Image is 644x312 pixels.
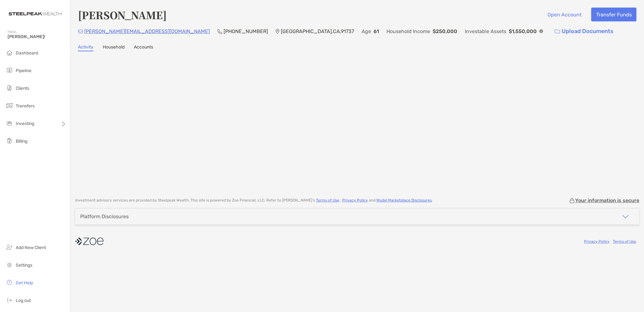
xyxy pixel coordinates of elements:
img: Info Icon [539,29,543,33]
button: Open Account [542,8,586,21]
span: Pipeline [16,68,31,73]
span: [PERSON_NAME]! [8,34,66,39]
p: [PERSON_NAME][EMAIL_ADDRESS][DOMAIN_NAME] [84,27,210,35]
span: Get Help [16,280,33,286]
img: settings icon [6,261,13,269]
h4: [PERSON_NAME] [78,8,167,22]
p: Household Income [386,27,430,35]
span: Investing [16,121,34,126]
img: Phone Icon [217,29,222,34]
img: add_new_client icon [6,243,13,251]
p: [PHONE_NUMBER] [224,27,268,35]
p: 61 [374,27,379,35]
span: Log out [16,298,31,303]
span: Clients [16,86,29,91]
img: pipeline icon [6,66,13,74]
a: Model Marketplace Disclosures [376,198,432,202]
button: Transfer Funds [591,8,636,21]
span: Add New Client [16,245,46,250]
a: Accounts [134,44,153,51]
p: Age [362,27,371,35]
img: Email Icon [78,30,83,33]
a: Household [103,44,125,51]
img: get-help icon [6,279,13,286]
img: clients icon [6,84,13,92]
img: transfers icon [6,102,13,109]
span: Settings [16,263,32,268]
img: Location Icon [275,29,280,34]
p: Investable Assets [465,27,506,35]
img: logout icon [6,296,13,304]
div: Platform Disclosures [80,213,129,219]
img: Zoe Logo [8,3,63,25]
p: Your information is secure [575,197,639,203]
a: Terms of Use [613,239,636,244]
a: Activity [78,44,93,51]
a: Upload Documents [551,25,618,38]
img: icon arrow [622,213,629,220]
a: Privacy Policy [584,239,610,244]
a: Privacy Policy [342,198,368,202]
a: Terms of Use [316,198,339,202]
img: billing icon [6,137,13,145]
span: Transfers [16,103,35,109]
img: button icon [555,29,560,34]
img: dashboard icon [6,49,13,56]
p: $1,550,000 [509,27,537,35]
span: Billing [16,139,27,144]
span: Dashboard [16,50,38,56]
p: Investment advisory services are provided by Steelpeak Wealth . This site is powered by Zoe Finan... [75,198,433,203]
p: $250,000 [433,27,457,35]
img: investing icon [6,119,13,127]
img: company logo [75,234,103,248]
p: [GEOGRAPHIC_DATA] , CA , 91737 [281,27,354,35]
